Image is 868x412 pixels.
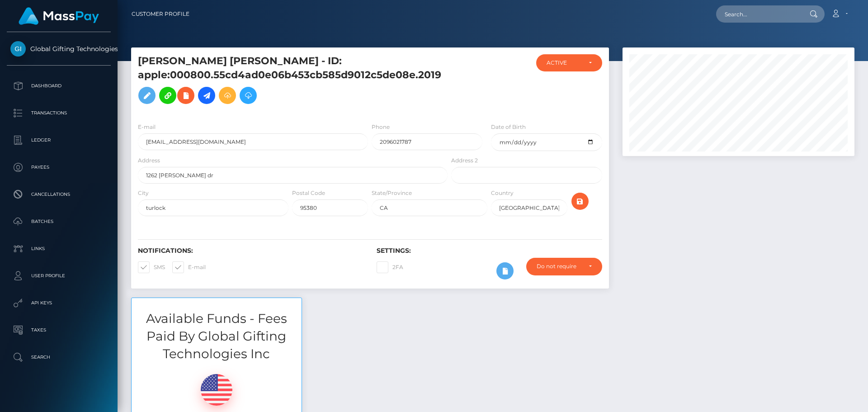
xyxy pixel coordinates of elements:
[7,129,111,152] a: Ledger
[10,350,107,364] p: Search
[491,123,526,131] label: Date of Birth
[372,123,390,131] label: Phone
[10,41,26,57] img: Global Gifting Technologies Inc
[7,75,111,97] a: Dashboard
[19,7,99,25] img: MassPay Logo
[7,210,111,233] a: Batches
[10,296,107,310] p: API Keys
[547,59,581,66] div: ACTIVE
[292,189,325,197] label: Postal Code
[138,189,149,197] label: City
[536,54,602,71] button: ACTIVE
[377,247,602,255] h6: Settings:
[7,156,111,179] a: Payees
[372,189,412,197] label: State/Province
[172,261,206,273] label: E-mail
[7,292,111,314] a: API Keys
[526,258,602,275] button: Do not require
[132,5,189,24] a: Customer Profile
[7,346,111,369] a: Search
[10,188,107,201] p: Cancellations
[7,183,111,206] a: Cancellations
[451,156,478,165] label: Address 2
[7,102,111,124] a: Transactions
[7,45,111,53] span: Global Gifting Technologies Inc
[7,265,111,287] a: User Profile
[10,269,107,283] p: User Profile
[138,261,165,273] label: SMS
[138,54,443,109] h5: [PERSON_NAME] [PERSON_NAME] - ID: apple:000800.55cd4ad0e06b453cb585d9012c5de08e.2019
[7,237,111,260] a: Links
[10,161,107,174] p: Payees
[138,156,160,165] label: Address
[10,79,107,93] p: Dashboard
[537,263,581,270] div: Do not require
[10,215,107,228] p: Batches
[377,261,403,273] label: 2FA
[10,133,107,147] p: Ledger
[10,106,107,120] p: Transactions
[10,242,107,256] p: Links
[138,247,363,255] h6: Notifications:
[201,374,232,406] img: USD.png
[138,123,156,131] label: E-mail
[198,87,215,104] a: Initiate Payout
[7,319,111,341] a: Taxes
[716,5,801,23] input: Search...
[491,189,514,197] label: Country
[10,323,107,337] p: Taxes
[132,310,302,363] h3: Available Funds - Fees Paid By Global Gifting Technologies Inc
